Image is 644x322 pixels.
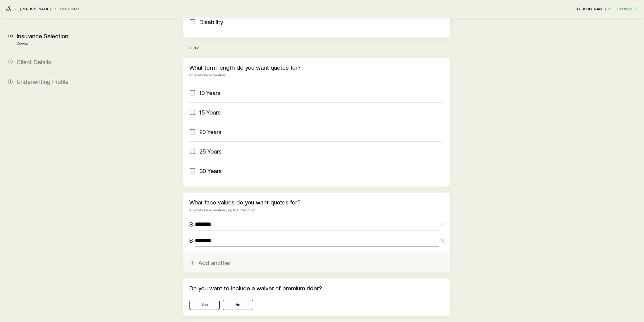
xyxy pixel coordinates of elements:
input: 25 Years [190,149,195,154]
span: 25 Years [199,148,222,155]
p: term [189,46,450,50]
button: [PERSON_NAME] [575,6,612,12]
span: 3 [8,79,13,84]
span: Disability [199,18,223,25]
button: Add another [183,253,450,272]
input: 20 Years [190,129,195,134]
button: No [223,300,253,310]
p: Do you want to include a waiver of premium rider? [189,285,444,292]
p: What term length do you want quotes for? [189,64,444,71]
input: 30 Years [190,168,195,173]
span: 2 [8,60,13,64]
input: Disability [190,19,195,24]
span: 1 [8,34,13,38]
input: 10 Years [190,90,195,95]
span: 20 Years [199,128,221,135]
p: Current [17,42,159,46]
button: Yes [189,300,220,310]
input: 15 Years [190,110,195,115]
div: $ [189,237,193,244]
p: [PERSON_NAME] [576,6,612,11]
div: At least one is required; up to 5 maximum [189,208,444,212]
span: 30 Years [199,167,222,174]
span: Insurance Selection [17,32,68,40]
label: What face values do you want quotes for? [189,198,300,206]
span: 15 Years [199,109,221,116]
span: Client Details [17,58,51,65]
div: $ [189,221,193,228]
span: Underwriting Profile [17,78,69,85]
button: Get quotes [60,7,80,11]
div: At least one is required [189,73,444,77]
span: 10 Years [199,89,220,96]
p: [PERSON_NAME] [20,6,51,11]
button: Get help [616,6,638,12]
